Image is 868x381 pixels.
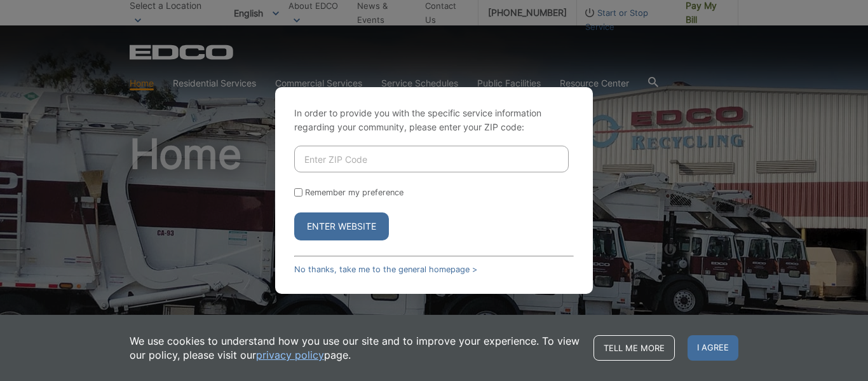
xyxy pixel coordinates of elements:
input: Enter ZIP Code [294,146,569,172]
label: Remember my preference [305,188,403,197]
span: I agree [688,335,738,361]
p: We use cookies to understand how you use our site and to improve your experience. To view our pol... [130,334,581,362]
a: privacy policy [256,348,324,362]
a: No thanks, take me to the general homepage > [294,265,477,274]
p: In order to provide you with the specific service information regarding your community, please en... [294,106,574,134]
button: Enter Website [294,212,389,240]
a: Tell me more [593,335,675,361]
